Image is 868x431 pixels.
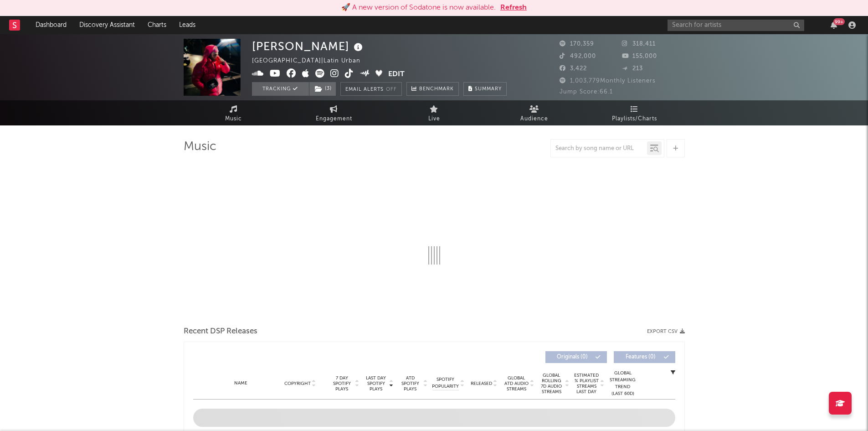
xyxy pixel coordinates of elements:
[500,2,527,13] button: Refresh
[504,375,529,392] span: Global ATD Audio Streams
[647,329,685,334] button: Export CSV
[520,114,548,125] span: Audience
[184,100,284,125] a: Music
[252,56,371,67] div: [GEOGRAPHIC_DATA] | Latin Urban
[831,21,837,29] button: 99+
[284,381,311,386] span: Copyright
[386,87,397,92] em: Off
[330,375,354,392] span: 7 Day Spotify Plays
[539,373,564,395] span: Global Rolling 7D Audio Streams
[309,82,336,96] button: (3)
[551,145,647,152] input: Search by song name or URL
[341,2,496,13] div: 🚀 A new version of Sodatone is now available.
[585,100,685,125] a: Playlists/Charts
[545,351,607,363] button: Originals(0)
[309,82,336,96] span: ( 3 )
[484,100,585,125] a: Audience
[614,351,675,363] button: Features(0)
[141,16,173,34] a: Charts
[475,87,502,92] span: Summary
[364,375,388,392] span: Last Day Spotify Plays
[184,326,257,337] span: Recent DSP Releases
[668,20,804,31] input: Search for artists
[560,41,594,47] span: 170,359
[551,354,593,360] span: Originals ( 0 )
[432,376,459,390] span: Spotify Popularity
[340,82,402,96] button: Email AlertsOff
[29,16,73,34] a: Dashboard
[560,66,587,72] span: 3,422
[252,82,309,96] button: Tracking
[620,354,662,360] span: Features ( 0 )
[406,82,459,96] a: Benchmark
[560,89,613,95] span: Jump Score: 66.1
[574,373,599,395] span: Estimated % Playlist Streams Last Day
[225,114,242,125] span: Music
[622,53,657,59] span: 155,000
[384,100,484,125] a: Live
[609,370,637,397] div: Global Streaming Trend (Last 60D)
[73,16,141,34] a: Discovery Assistant
[173,16,202,34] a: Leads
[316,114,352,125] span: Engagement
[252,39,365,54] div: [PERSON_NAME]
[471,381,492,386] span: Released
[388,69,405,80] button: Edit
[419,84,454,95] span: Benchmark
[284,100,384,125] a: Engagement
[560,53,596,59] span: 492,000
[428,114,440,125] span: Live
[833,18,845,25] div: 99 +
[398,375,422,392] span: ATD Spotify Plays
[463,82,507,96] button: Summary
[211,380,271,387] div: Name
[622,66,643,72] span: 213
[560,78,656,84] span: 1,003,779 Monthly Listeners
[622,41,656,47] span: 318,411
[612,114,657,125] span: Playlists/Charts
